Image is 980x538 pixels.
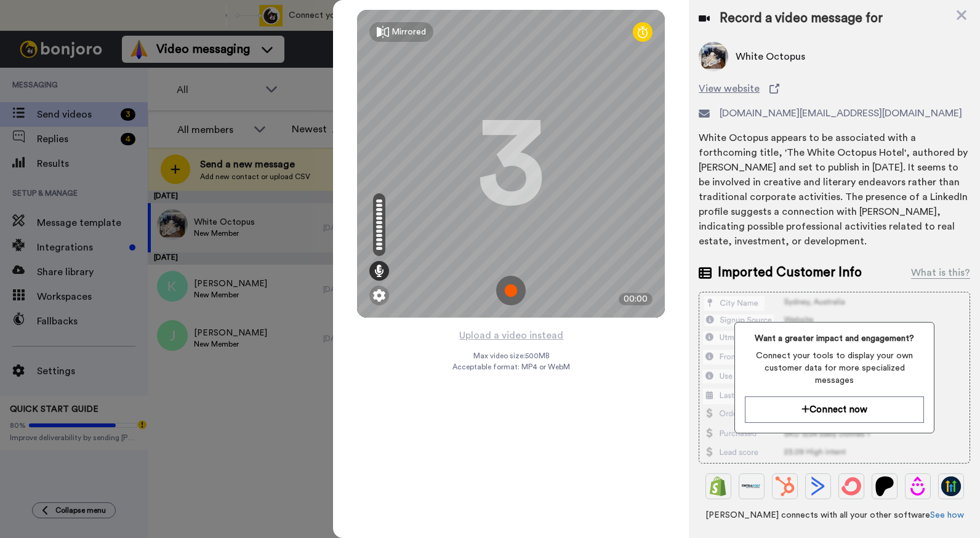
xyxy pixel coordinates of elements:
span: Connect your tools to display your own customer data for more specialized messages [745,350,924,387]
img: Ontraport [742,476,761,496]
img: ActiveCampaign [808,476,828,496]
span: Want a greater impact and engagement? [745,332,924,345]
img: Drip [908,476,928,496]
div: White Octopus appears to be associated with a forthcoming title, 'The White Octopus Hotel', autho... [699,130,970,249]
div: 3 [477,118,545,210]
span: GIF Signature Maker Inject some fun into your emails and get more replies along the way, with you... [40,34,199,81]
img: Patreon [875,476,894,496]
span: Max video size: 500 MB [473,351,549,361]
img: ic_gear.svg [373,289,385,302]
div: What is this? [911,265,970,280]
span: Imported Customer Info [718,263,862,282]
button: Upload a video instead [456,327,567,343]
div: message notification from Grant, 1w ago. GIF Signature Maker Inject some fun into your emails and... [5,25,241,66]
img: ConvertKit [841,476,861,496]
img: Shopify [709,476,728,496]
span: Acceptable format: MP4 or WebM [452,362,570,372]
a: See how [930,511,964,520]
div: 00:00 [619,293,653,305]
button: Connect now [745,396,924,423]
span: [DOMAIN_NAME][EMAIL_ADDRESS][DOMAIN_NAME] [720,106,962,121]
img: Hubspot [775,476,795,496]
img: Profile image for Grant [14,36,34,55]
img: ic_record_start.svg [496,276,526,305]
img: GoHighLevel [941,476,961,496]
p: Message from Grant, sent 1w ago [40,46,200,57]
span: [PERSON_NAME] connects with all your other software [699,509,970,521]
